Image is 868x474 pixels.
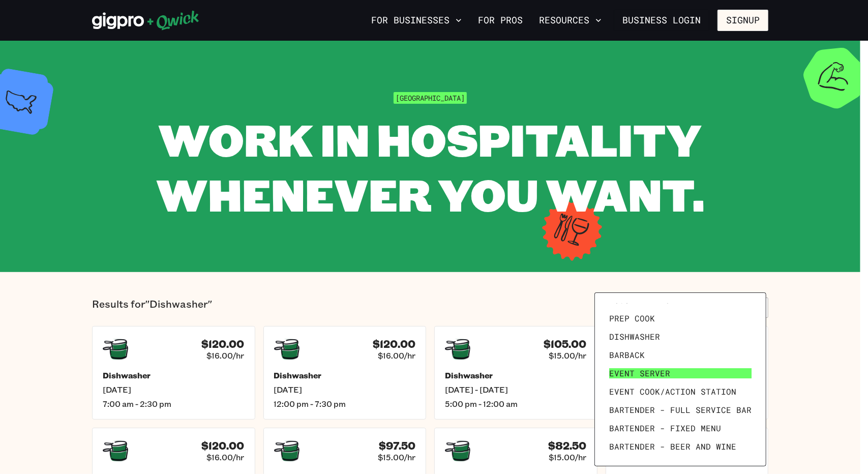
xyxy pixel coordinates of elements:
span: Bartender - Beer and Wine [609,441,736,452]
span: Prep Cook [609,313,655,323]
span: Dishwasher [609,332,660,342]
span: Bartender - Fixed Menu [609,423,721,433]
span: Event Cook/Action Station [609,387,736,397]
span: Bartender - Full Service Bar [609,405,752,415]
ul: Filter by position [605,303,756,456]
span: Barback [609,350,645,360]
span: Event Server [609,368,670,378]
